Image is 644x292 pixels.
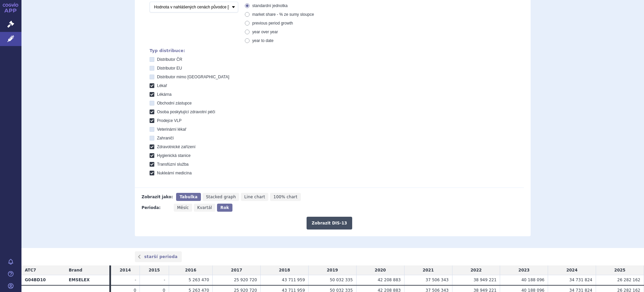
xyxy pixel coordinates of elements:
[261,265,309,275] td: 2018
[252,3,287,8] span: standardní jednotka
[157,153,191,158] span: Hygienická stanice
[65,275,109,285] th: EMSELEX
[220,205,229,210] span: Rok
[252,38,273,43] span: year to date
[157,110,215,114] span: Osoba poskytující zdravotní péči
[157,144,196,149] span: Zdravotnické zařízení
[244,195,265,199] span: Line chart
[142,193,173,201] div: Zobrazit jako:
[569,278,592,282] span: 34 731 824
[452,265,500,275] td: 2022
[135,278,136,282] span: -
[206,195,236,199] span: Stacked graph
[307,217,352,230] button: Zobrazit DIS-13
[157,83,167,88] span: Lékař
[596,265,644,275] td: 2025
[273,195,297,199] span: 100% chart
[111,265,140,275] td: 2014
[169,265,213,275] td: 2016
[404,265,452,275] td: 2021
[356,265,404,275] td: 2020
[521,278,544,282] span: 40 188 096
[150,48,524,53] div: Typ distribuce:
[157,57,182,62] span: Distributor ČR
[548,265,596,275] td: 2024
[197,205,212,210] span: Kvartál
[426,278,449,282] span: 37 506 343
[282,278,305,282] span: 43 711 959
[177,205,189,210] span: Měsíc
[25,268,36,273] span: ATC7
[157,127,186,132] span: Veterinární lékař
[309,265,357,275] td: 2019
[157,162,189,167] span: Transfúzní služba
[142,204,170,212] div: Perioda:
[157,92,171,97] span: Lékárna
[179,195,197,199] span: Tabulka
[252,21,293,26] span: previous period growth
[157,66,182,71] span: Distributor EU
[189,278,209,282] span: 5 263 470
[140,265,169,275] td: 2015
[157,171,192,175] span: Nukleární medicína
[69,268,82,273] span: Brand
[157,101,192,106] span: Obchodní zástupce
[474,278,497,282] span: 38 949 221
[164,278,165,282] span: -
[157,118,181,123] span: Prodejce VLP
[252,30,278,34] span: year over year
[500,265,548,275] td: 2023
[213,265,261,275] td: 2017
[135,251,182,262] a: starší perioda
[157,75,229,79] span: Distributor mimo [GEOGRAPHIC_DATA]
[378,278,401,282] span: 42 208 883
[252,12,314,17] span: market share - % ze sumy sloupce
[234,278,257,282] span: 25 920 720
[21,275,65,285] th: G04BD10
[330,278,353,282] span: 50 032 335
[157,136,174,140] span: Zahraničí
[617,278,640,282] span: 26 282 162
